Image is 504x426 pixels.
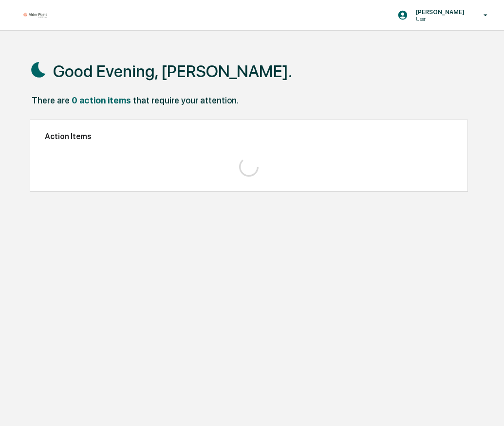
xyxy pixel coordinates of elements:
p: [PERSON_NAME] [408,8,469,16]
div: 0 action items [72,95,131,105]
h2: Action Items [45,132,453,141]
img: logo [23,13,47,18]
div: that require your attention. [133,95,239,105]
p: User [408,16,469,22]
h1: Good Evening, [PERSON_NAME]. [53,61,292,81]
div: There are [32,95,70,105]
